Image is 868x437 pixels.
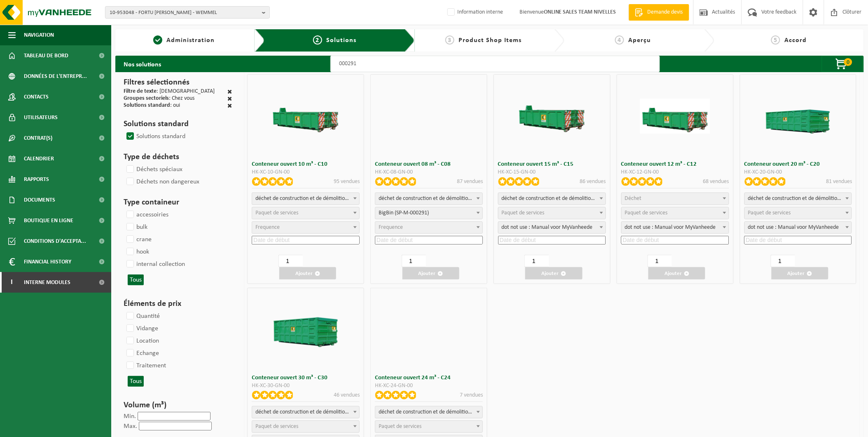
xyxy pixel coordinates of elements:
[255,423,298,430] span: Paquet de services
[24,210,73,231] span: Boutique en ligne
[459,37,522,44] span: Product Shop Items
[419,35,548,45] a: 3Product Shop Items
[375,169,483,175] div: HK-XC-08-GN-00
[763,99,833,134] img: HK-XC-20-GN-00
[334,391,360,399] p: 46 vendues
[498,193,606,204] span: déchet de construction et de démolition mélangé (inerte et non inerte)
[124,423,137,430] label: Max.
[24,45,68,66] span: Tableau de bord
[124,102,170,108] span: Solutions standard
[375,207,482,219] span: BigBin (SP-M-000291)
[629,4,689,21] a: Demande devis
[445,35,454,45] span: 3
[125,347,159,359] label: Echange
[271,312,341,347] img: HK-XC-30-GN-00
[379,423,421,430] span: Paquet de services
[255,224,280,230] span: Frequence
[718,35,860,45] a: 5Accord
[124,298,232,310] h3: Éléments de prix
[517,99,587,134] img: HK-XC-15-GN-00
[648,255,672,267] input: 1
[628,37,651,44] span: Aperçu
[125,246,149,258] label: hook
[124,413,136,420] label: Min.
[125,163,182,176] label: Déchets spéciaux
[252,193,360,205] span: déchet de construction et de démolition mélangé (inerte et non inerte)
[252,406,360,418] span: déchet de construction et de démolition mélangé (inerte et non inerte)
[125,310,160,322] label: Quantité
[646,8,685,16] span: Demande devis
[615,35,624,45] span: 4
[744,193,852,205] span: déchet de construction et de démolition mélangé (inerte et non inerte)
[124,76,232,89] h3: Filtres sélectionnés
[460,391,483,399] p: 7 vendues
[375,193,483,205] span: déchet de construction et de démolition mélangé (inerte et non inerte)
[124,88,157,94] span: Filtre de texte
[125,176,199,188] label: Déchets non dangereux
[124,103,180,110] div: : oui
[105,6,270,19] button: 10-953048 - FORTU [PERSON_NAME] - WEMMEL
[457,177,483,186] p: 87 vendues
[24,87,49,107] span: Contacts
[640,99,710,134] img: HK-XC-12-GN-00
[125,233,152,246] label: crane
[124,196,232,209] h3: Type containeur
[375,161,483,167] h3: Conteneur ouvert 08 m³ - C08
[580,177,606,186] p: 86 vendues
[24,190,55,210] span: Documents
[125,221,147,233] label: bulk
[279,267,336,280] button: Ajouter
[498,169,606,175] div: HK-XC-15-GN-00
[525,267,582,280] button: Ajouter
[125,209,168,221] label: accessoiries
[334,177,360,186] p: 95 vendues
[24,251,71,272] span: Financial History
[621,169,729,175] div: HK-XC-12-GN-00
[844,58,852,66] span: 0
[153,35,162,45] span: 1
[379,224,403,230] span: Frequence
[771,255,795,267] input: 1
[110,7,259,19] span: 10-953048 - FORTU [PERSON_NAME] - WEMMEL
[125,130,185,143] label: Solutions standard
[125,335,159,347] label: Location
[744,221,852,234] span: dot not use : Manual voor MyVanheede
[124,89,215,96] div: : [DEMOGRAPHIC_DATA]
[252,161,360,167] h3: Conteneur ouvert 10 m³ - C10
[124,399,232,411] h3: Volume (m³)
[115,56,169,72] h2: Nos solutions
[621,236,729,244] input: Date de début
[748,210,791,216] span: Paquet de services
[252,383,360,389] div: HK-XC-30-GN-00
[375,406,483,418] span: déchet de construction et de démolition mélangé (inerte et non inerte)
[375,193,482,204] span: déchet de construction et de démolition mélangé (inerte et non inerte)
[498,222,606,233] span: dot not use : Manual voor MyVanheede
[375,236,483,244] input: Date de début
[252,375,360,381] h3: Conteneur ouvert 30 m³ - C30
[544,9,616,15] strong: ONLINE SALES TEAM NIVELLES
[822,56,863,72] button: 0
[375,207,483,219] span: BigBin (SP-M-000291)
[271,99,341,134] img: HK-XC-10-GN-00
[744,236,852,244] input: Date de début
[498,161,606,167] h3: Conteneur ouvert 15 m³ - C15
[255,210,298,216] span: Paquet de services
[402,267,459,280] button: Ajouter
[125,359,166,372] label: Traitement
[8,272,16,293] span: I
[498,193,606,205] span: déchet de construction et de démolition mélangé (inerte et non inerte)
[128,275,144,285] button: Tous
[625,195,642,202] span: Déchet
[24,148,54,169] span: Calendrier
[502,210,545,216] span: Paquet de services
[744,169,852,175] div: HK-XC-20-GN-00
[24,25,54,45] span: Navigation
[745,193,852,204] span: déchet de construction et de démolition mélangé (inerte et non inerte)
[622,222,729,233] span: dot not use : Manual voor MyVanheede
[498,221,606,234] span: dot not use : Manual voor MyVanheede
[252,406,359,418] span: déchet de construction et de démolition mélangé (inerte et non inerte)
[326,37,356,44] span: Solutions
[124,118,232,130] h3: Solutions standard
[119,35,248,45] a: 1Administration
[498,236,606,244] input: Date de début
